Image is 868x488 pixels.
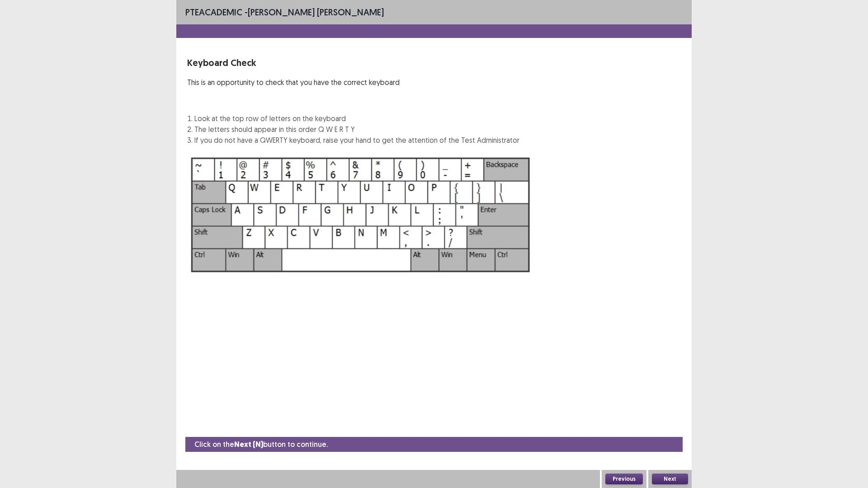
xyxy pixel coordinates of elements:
li: If you do not have a QWERTY keyboard, raise your hand to get the attention of the Test Administrator [194,135,519,145]
p: This is an opportunity to check that you have the correct keyboard [187,77,519,88]
p: Click on the button to continue. [194,439,328,450]
li: The letters should appear in this order Q W E R T Y [194,124,519,135]
p: Keyboard Check [187,56,519,70]
li: Look at the top row of letters on the keyboard [194,113,519,124]
button: Next [652,474,688,484]
strong: Next (N) [234,440,263,449]
span: PTE academic [185,6,242,18]
p: - [PERSON_NAME] [PERSON_NAME] [185,5,384,19]
button: Previous [605,474,643,484]
img: Keyboard Image [187,153,534,277]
